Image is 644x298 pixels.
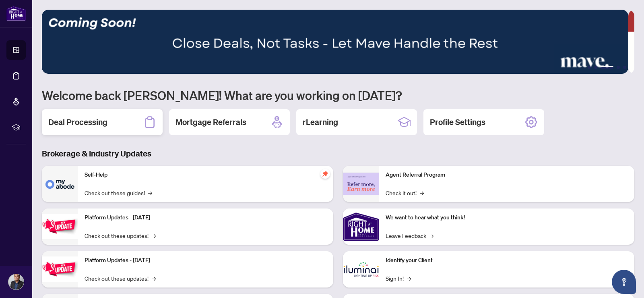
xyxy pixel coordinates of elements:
[407,274,411,283] span: →
[85,274,156,283] a: Check out these updates!→
[42,148,634,159] h3: Brokerage & Industry Updates
[42,166,78,202] img: Self-Help
[386,213,628,222] p: We want to hear what you think!
[320,169,330,179] span: pushpin
[175,117,246,128] h2: Mortgage Referrals
[612,270,636,294] button: Open asap
[85,256,327,265] p: Platform Updates - [DATE]
[303,117,338,128] h2: rLearning
[42,214,78,239] img: Platform Updates - July 21, 2025
[42,88,634,103] h1: Welcome back [PERSON_NAME]! What are you working on [DATE]?
[588,66,591,69] button: 1
[85,213,327,222] p: Platform Updates - [DATE]
[85,231,156,240] a: Check out these updates!→
[601,66,613,69] button: 3
[617,66,620,69] button: 4
[386,188,424,197] a: Check it out!→
[85,171,327,179] p: Self-Help
[42,10,628,74] img: Slide 2
[429,231,433,240] span: →
[85,188,152,197] a: Check out these guides!→
[152,231,156,240] span: →
[343,173,379,195] img: Agent Referral Program
[6,6,26,21] img: logo
[386,256,628,265] p: Identify your Client
[42,256,78,282] img: Platform Updates - July 8, 2025
[430,117,485,128] h2: Profile Settings
[343,208,379,245] img: We want to hear what you think!
[386,274,411,283] a: Sign In!→
[594,66,597,69] button: 2
[420,188,424,197] span: →
[343,251,379,288] img: Identify your Client
[152,274,156,283] span: →
[48,117,107,128] h2: Deal Processing
[148,188,152,197] span: →
[8,274,24,290] img: Profile Icon
[386,231,433,240] a: Leave Feedback→
[623,66,626,69] button: 5
[386,171,628,179] p: Agent Referral Program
